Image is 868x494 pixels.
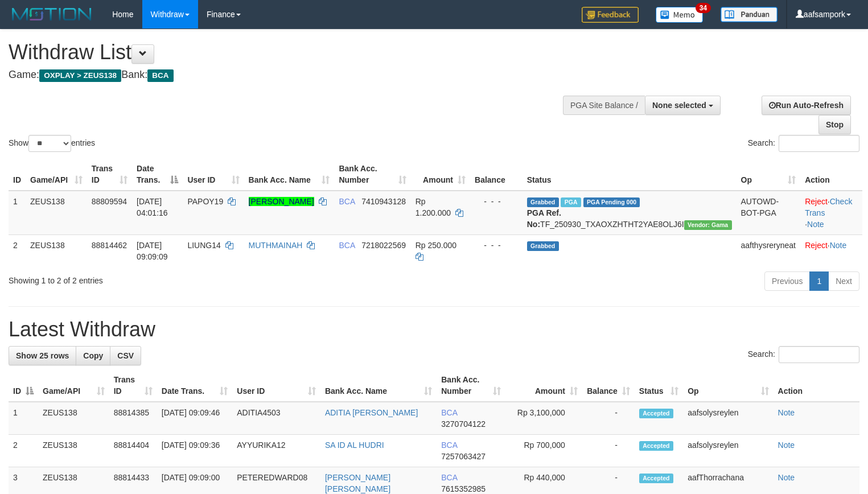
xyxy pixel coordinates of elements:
[441,473,457,482] span: BCA
[779,135,859,152] input: Search:
[505,402,582,435] td: Rp 3,100,000
[527,241,559,251] span: Grabbed
[764,271,810,291] a: Previous
[38,435,109,467] td: ZEUS138
[339,197,355,206] span: BCA
[563,96,645,115] div: PGA Site Balance /
[92,197,127,206] span: 88809594
[583,197,640,207] span: PGA Pending
[361,197,406,206] span: Copy 7410943128 to clipboard
[652,101,706,110] span: None selected
[183,158,244,191] th: User ID: activate to sort column ascending
[339,241,355,250] span: BCA
[441,408,457,417] span: BCA
[475,240,518,251] div: - - -
[110,346,141,365] a: CSV
[774,369,859,402] th: Action
[779,346,859,363] input: Search:
[737,234,801,267] td: aafthysreryneat
[38,369,109,402] th: Game/API: activate to sort column ascending
[582,435,635,467] td: -
[778,441,795,450] a: Note
[39,69,121,82] span: OXPLAY > ZEUS138
[157,402,233,435] td: [DATE] 09:09:46
[137,197,168,217] span: [DATE] 04:01:16
[582,7,639,23] img: Feedback.jpg
[26,191,87,235] td: ZEUS138
[645,96,721,115] button: None selected
[505,435,582,467] td: Rp 700,000
[416,241,456,250] span: Rp 250.000
[361,241,406,250] span: Copy 7218022569 to clipboard
[683,402,773,435] td: aafsolysreylen
[28,135,71,152] select: Showentries
[26,234,87,267] td: ZEUS138
[683,369,773,402] th: Op: activate to sort column ascending
[9,69,567,81] h4: Game: Bank:
[778,408,795,417] a: Note
[9,135,95,152] label: Show entries
[696,3,711,13] span: 34
[527,197,559,207] span: Grabbed
[778,473,795,482] a: Note
[721,7,778,22] img: panduan.png
[232,369,320,402] th: User ID: activate to sort column ascending
[325,473,390,493] a: [PERSON_NAME] [PERSON_NAME]
[656,7,704,23] img: Button%20Memo.svg
[523,191,737,235] td: TF_250930_TXAOXZHTHT2YAE8OLJ6I
[9,435,38,467] td: 2
[334,158,410,191] th: Bank Acc. Number: activate to sort column ascending
[320,369,437,402] th: Bank Acc. Name: activate to sort column ascending
[437,369,505,402] th: Bank Acc. Number: activate to sort column ascending
[828,271,859,291] a: Next
[441,441,457,450] span: BCA
[232,402,320,435] td: ADITIA4503
[830,241,847,250] a: Note
[9,234,26,267] td: 2
[684,220,732,230] span: Vendor URL: https://trx31.1velocity.biz
[109,369,157,402] th: Trans ID: activate to sort column ascending
[92,241,127,250] span: 88814462
[325,441,384,450] a: SA ID AL HUDRI
[800,158,862,191] th: Action
[411,158,470,191] th: Amount: activate to sort column ascending
[805,241,828,250] a: Reject
[683,435,773,467] td: aafsolysreylen
[800,234,862,267] td: ·
[83,351,103,360] span: Copy
[635,369,683,402] th: Status: activate to sort column ascending
[9,270,353,286] div: Showing 1 to 2 of 2 entries
[137,241,168,261] span: [DATE] 09:09:09
[762,96,851,115] a: Run Auto-Refresh
[109,435,157,467] td: 88814404
[475,196,518,207] div: - - -
[9,41,567,64] h1: Withdraw List
[76,346,110,365] a: Copy
[117,351,134,360] span: CSV
[109,402,157,435] td: 88814385
[561,197,581,207] span: Marked by aaftanly
[187,197,223,206] span: PAPOY19
[9,369,38,402] th: ID: activate to sort column descending
[800,191,862,235] td: · ·
[805,197,852,217] a: Check Trans
[805,197,828,206] a: Reject
[748,346,859,363] label: Search:
[441,419,486,429] span: Copy 3270704122 to clipboard
[9,6,95,23] img: MOTION_logo.png
[232,435,320,467] td: AYYURIKA12
[523,158,737,191] th: Status
[9,191,26,235] td: 1
[416,197,451,217] span: Rp 1.200.000
[639,474,673,483] span: Accepted
[132,158,183,191] th: Date Trans.: activate to sort column descending
[249,241,303,250] a: MUTHMAINAH
[9,318,859,341] h1: Latest Withdraw
[818,115,851,134] a: Stop
[527,208,561,229] b: PGA Ref. No:
[737,191,801,235] td: AUTOWD-BOT-PGA
[639,409,673,418] span: Accepted
[26,158,87,191] th: Game/API: activate to sort column ascending
[9,158,26,191] th: ID
[470,158,523,191] th: Balance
